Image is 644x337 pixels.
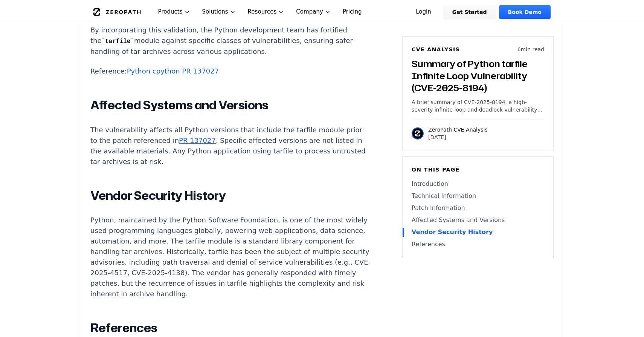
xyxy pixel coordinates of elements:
a: Book Demo [499,5,551,19]
p: 6 min read [517,46,544,53]
p: Python, maintained by the Python Software Foundation, is one of the most widely used programming ... [90,215,371,299]
h2: Vendor Security History [90,188,371,203]
a: Patch Information [412,204,544,213]
a: Affected Systems and Versions [412,216,544,225]
p: The vulnerability affects all Python versions that include the tarfile module prior to the patch ... [90,125,371,167]
h6: On this page [412,166,544,173]
h2: References [90,320,371,335]
a: PR 137027 [179,136,216,144]
a: Get Started [443,5,496,19]
a: Vendor Security History [412,228,544,237]
p: [DATE] [428,133,488,141]
h2: Affected Systems and Versions [90,98,371,113]
p: A brief summary of CVE-2025-8194, a high-severity infinite loop and deadlock vulnerability in Pyt... [412,98,544,113]
code: tarfile [102,38,134,45]
a: Login [407,5,440,19]
img: ZeroPath CVE Analysis [412,127,424,139]
h3: Summary of Python tarfile Infinite Loop Vulnerability (CVE-2025-8194) [412,58,544,94]
p: ZeroPath CVE Analysis [428,126,488,133]
p: Reference: [90,66,371,77]
h6: CVE Analysis [412,46,460,53]
a: Introduction [412,179,544,188]
a: References [412,240,544,249]
p: By incorporating this validation, the Python development team has fortified the module against sp... [90,25,371,57]
a: Technical Information [412,191,544,201]
a: Python cpython PR 137027 [127,67,219,75]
